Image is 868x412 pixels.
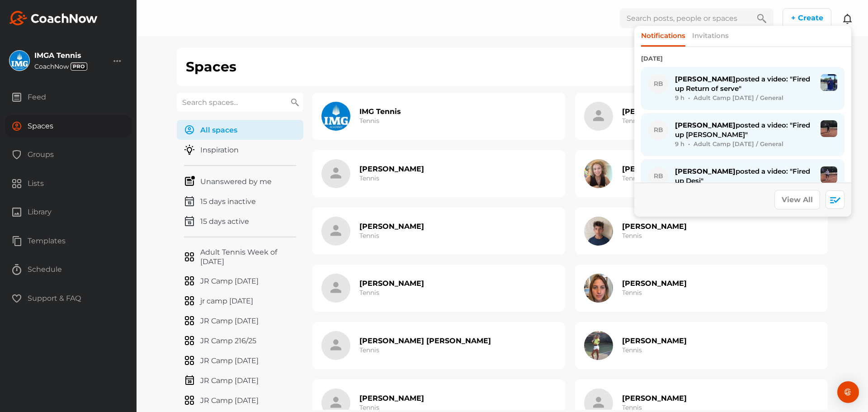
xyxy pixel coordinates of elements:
[620,9,750,28] input: Search posts, people or spaces
[200,247,296,266] p: Adult Tennis Week of [DATE]
[622,222,687,231] h2: [PERSON_NAME]
[200,356,259,365] p: JR Camp [DATE]
[9,11,98,25] img: svg+xml;base64,PHN2ZyB3aWR0aD0iMTk2IiBoZWlnaHQ9IjMyIiB2aWV3Qm94PSIwIDAgMTk2IDMyIiBmaWxsPSJub25lIi...
[622,116,642,126] h3: Tennis
[359,231,379,241] h3: Tennis
[177,93,303,112] input: Search spaces...
[641,67,844,110] button: RB [PERSON_NAME]posted a video: "Fired up Return of serve" 9 h • Adult Camp [DATE] / General
[622,279,687,288] h2: [PERSON_NAME]
[184,216,195,227] img: menuIcon
[622,288,642,298] h3: Tennis
[641,54,844,63] label: [DATE]
[675,121,736,129] b: [PERSON_NAME]
[5,86,132,115] a: Feed
[5,258,132,287] a: Schedule
[184,295,195,306] img: menuIcon
[5,230,132,259] a: Templates
[200,276,259,286] p: JR Camp [DATE]
[783,8,831,28] button: + Create
[200,316,259,326] p: JR Camp [DATE]
[675,167,810,185] span: posted a video: "Fired up Desi"
[622,346,642,355] h3: Tennis
[200,296,253,306] p: jr camp [DATE]
[359,116,379,126] h3: Tennis
[584,102,613,131] img: icon
[200,396,259,405] p: JR Camp [DATE]
[5,201,132,223] div: Library
[34,52,87,59] div: IMGA Tennis
[622,336,687,346] h2: [PERSON_NAME]
[321,159,350,188] img: icon
[321,102,350,131] img: icon
[5,258,132,281] div: Schedule
[200,145,239,155] p: Inspiration
[774,190,820,209] a: View All
[5,287,132,310] div: Support & FAQ
[675,139,814,149] div: 9 h • Adult Camp [DATE] / General
[641,113,844,156] button: RB [PERSON_NAME]posted a video: "Fired up [PERSON_NAME]" 9 h • Adult Camp [DATE] / General
[5,172,132,201] a: Lists
[5,287,132,316] a: Support & FAQ
[359,222,424,231] h2: [PERSON_NAME]
[359,174,379,183] h3: Tennis
[200,376,259,385] p: JR Camp [DATE]
[184,196,195,207] img: menuIcon
[5,230,132,252] div: Templates
[359,107,401,116] h2: IMG Tennis
[584,274,613,303] img: icon
[184,144,195,155] img: menuIcon
[5,115,132,144] a: Spaces
[648,74,668,94] div: RB
[184,395,195,406] img: menuIcon
[641,159,844,202] button: RB [PERSON_NAME]posted a video: "Fired up Desi" 9 h • Adult Camp [DATE] / General
[648,166,668,186] div: RB
[584,331,613,360] img: icon
[622,231,642,241] h3: Tennis
[641,26,685,46] button: Notifications
[184,124,195,135] img: menuIcon
[692,26,729,46] button: Invitations
[648,120,668,140] div: RB
[200,177,272,186] p: Unanswered by me
[622,174,642,183] h3: Tennis
[359,164,424,174] h2: [PERSON_NAME]
[675,167,736,175] b: [PERSON_NAME]
[359,336,491,346] h2: [PERSON_NAME] [PERSON_NAME]
[675,93,814,103] div: 9 h • Adult Camp [DATE] / General
[200,336,256,346] p: JR Camp 216/25
[184,275,195,286] img: menuIcon
[622,107,687,116] h2: [PERSON_NAME]
[200,197,256,206] p: 15 days inactive
[184,315,195,326] img: menuIcon
[5,86,132,109] div: Feed
[675,75,810,93] span: posted a video: "Fired up Return of serve"
[184,355,195,366] img: menuIcon
[837,381,859,403] div: Open Intercom Messenger
[186,57,236,77] h1: Spaces
[5,172,132,195] div: Lists
[622,393,687,403] h2: [PERSON_NAME]
[5,201,132,230] a: Library
[584,217,613,246] img: icon
[5,115,132,137] div: Spaces
[9,51,29,71] img: square_fbd24ebe9e7d24b63c563b236df2e5b1.jpg
[184,335,195,346] img: menuIcon
[359,393,424,403] h2: [PERSON_NAME]
[359,279,424,288] h2: [PERSON_NAME]
[321,217,350,246] img: icon
[622,164,687,174] h2: [PERSON_NAME]
[321,331,350,360] img: icon
[5,143,132,172] a: Groups
[200,217,249,226] p: 15 days active
[5,143,132,166] div: Groups
[71,62,87,71] img: svg+xml;base64,PHN2ZyB3aWR0aD0iMzciIGhlaWdodD0iMTgiIHZpZXdCb3g9IjAgMCAzNyAxOCIgZmlsbD0ibm9uZSIgeG...
[184,176,195,187] img: menuIcon
[584,159,613,188] img: icon
[675,121,810,139] span: posted a video: "Fired up [PERSON_NAME]"
[321,274,350,303] img: icon
[184,251,195,262] img: menuIcon
[200,125,237,135] p: All spaces
[34,62,87,71] div: CoachNow
[184,375,195,386] img: menuIcon
[675,75,736,83] b: [PERSON_NAME]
